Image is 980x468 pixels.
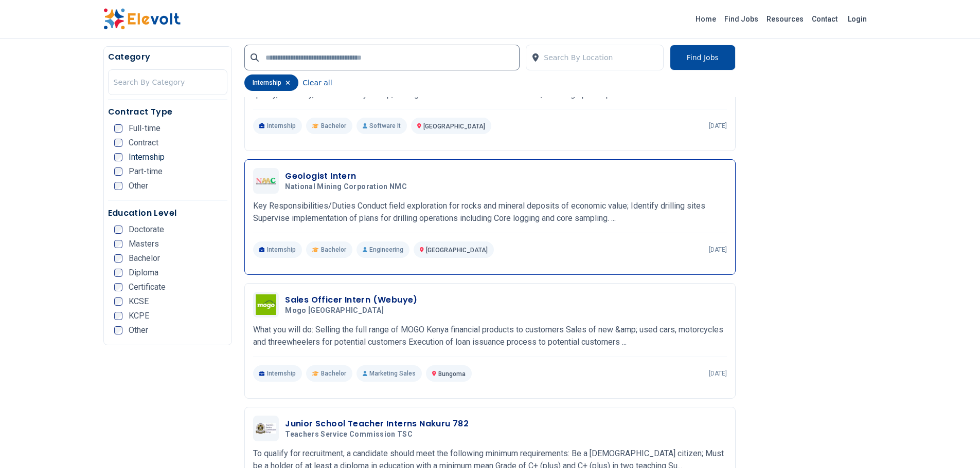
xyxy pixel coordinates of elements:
[114,326,122,334] input: Other
[129,254,160,263] span: Bachelor
[357,365,422,382] p: Marketing Sales
[929,419,980,468] iframe: Chat Widget
[129,153,165,161] span: Internship
[114,312,122,320] input: KCPE
[321,246,346,254] span: Bachelor
[709,122,727,130] p: [DATE]
[108,51,228,63] h5: Category
[253,200,727,224] p: Key Responsibilities/Duties Conduct field exploration for rocks and mineral deposits of economic ...
[357,118,407,134] p: Software It
[426,247,488,254] span: [GEOGRAPHIC_DATA]
[256,294,276,315] img: Mogo Kenya
[114,283,122,291] input: Certificate
[129,124,161,133] span: Full-time
[691,11,720,27] a: Home
[709,246,727,254] p: [DATE]
[253,241,302,258] p: Internship
[285,306,384,315] span: Mogo [GEOGRAPHIC_DATA]
[129,139,158,147] span: Contract
[129,326,148,334] span: Other
[253,168,727,258] a: National Mining Corporation NMCGeologist InternNational Mining Corporation NMCKey Responsibilitie...
[842,9,873,29] a: Login
[253,365,302,382] p: Internship
[253,324,727,348] p: What you will do: Selling the full range of MOGO Kenya financial products to customers Sales of n...
[114,124,122,133] input: Full-time
[129,167,163,176] span: Part-time
[114,153,122,161] input: Internship
[108,207,228,219] h5: Education Level
[114,254,122,263] input: Bachelor
[285,430,413,439] span: Teachers Service Commission TSC
[129,312,149,320] span: KCPE
[253,118,302,134] p: Internship
[114,167,122,176] input: Part-time
[256,177,276,185] img: National Mining Corporation NMC
[285,294,418,306] h3: Sales Officer Intern (Webuye)
[762,11,808,27] a: Resources
[285,182,407,192] span: National Mining Corporation NMC
[285,170,411,182] h3: Geologist Intern
[103,8,181,30] img: Elevolt
[129,283,166,291] span: Certificate
[114,226,122,234] input: Doctorate
[670,45,736,70] button: Find Jobs
[253,292,727,382] a: Mogo KenyaSales Officer Intern (Webuye)Mogo [GEOGRAPHIC_DATA]What you will do: Selling the full r...
[244,74,298,91] div: internship
[114,182,122,190] input: Other
[438,370,466,378] span: Bungoma
[129,269,158,277] span: Diploma
[108,106,228,118] h5: Contract Type
[748,46,877,354] iframe: Advertisement
[129,226,164,234] span: Doctorate
[129,240,159,248] span: Masters
[423,123,485,130] span: [GEOGRAPHIC_DATA]
[302,74,332,91] button: Clear all
[720,11,762,27] a: Find Jobs
[321,369,346,378] span: Bachelor
[357,241,409,258] p: Engineering
[321,122,346,130] span: Bachelor
[114,269,122,277] input: Diploma
[285,418,469,430] h3: Junior School Teacher Interns Nakuru 782
[129,182,148,190] span: Other
[114,240,122,248] input: Masters
[129,297,149,306] span: KCSE
[709,369,727,378] p: [DATE]
[808,11,842,27] a: Contact
[114,297,122,306] input: KCSE
[256,423,276,433] img: Teachers Service Commission TSC
[114,139,122,147] input: Contract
